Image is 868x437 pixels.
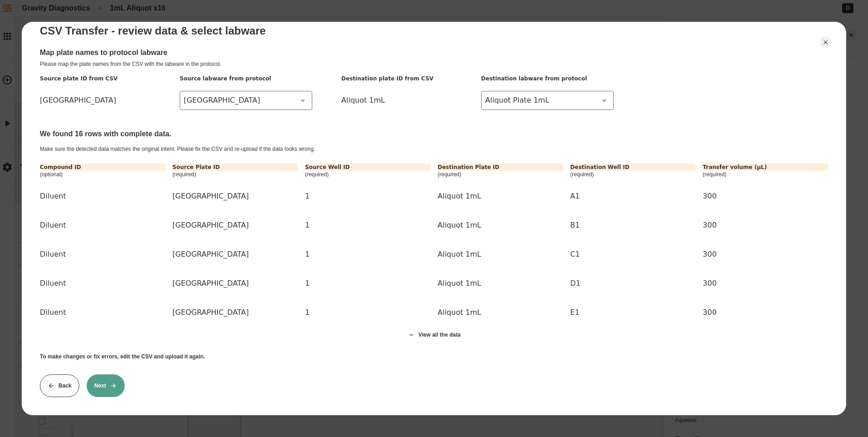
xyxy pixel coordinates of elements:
div: Destination plate ID from CSV [341,75,474,82]
div: (optional) [40,171,165,178]
div: Map plate names to protocol labware [40,48,828,57]
div: 1 [305,273,430,294]
div: (required) [703,171,828,178]
div: [GEOGRAPHIC_DATA] [173,273,298,294]
div: (required) [305,171,430,178]
div: D1 [570,273,695,294]
div: Source labware from protocol [180,75,312,82]
div: Aliquot 1mL [438,214,563,236]
div: E1 [570,302,695,323]
div: Make sure the detected data matches the original intent. Please fix the CSV and re-upload if the ... [40,145,828,153]
div: 1 [305,243,430,265]
div: [GEOGRAPHIC_DATA] [173,185,298,207]
div: Source Plate ID [173,164,298,171]
button: Close [820,36,832,48]
div: 300 [703,273,828,294]
div: Destination Plate ID [438,164,563,171]
div: Diluent [40,243,165,265]
div: 1 [305,185,430,207]
div: Please map the plate names from the CSV with the labware in the protocol. [40,60,828,68]
div: Transfer volume (µL) [703,164,828,171]
div: Diluent [40,273,165,294]
div: 1 [305,302,430,323]
div: Aliquot 1mL [438,273,563,294]
div: 300 [703,243,828,265]
span: [GEOGRAPHIC_DATA] [184,95,297,106]
div: Aliquot 1mL [438,185,563,207]
div: Source Well ID [305,164,430,171]
div: Aliquot 1mL [341,89,474,111]
div: Diluent [40,214,165,236]
div: [GEOGRAPHIC_DATA] [173,214,298,236]
div: We found 16 rows with complete data. [40,129,828,138]
div: (required) [570,171,695,178]
div: Destination Well ID [570,164,695,171]
div: Aliquot 1mL [438,243,563,265]
div: Compound ID [40,164,165,171]
div: [GEOGRAPHIC_DATA] [173,302,298,323]
div: [GEOGRAPHIC_DATA] [173,243,298,265]
div: Source plate ID from CSV [40,75,173,82]
div: 1 [305,214,430,236]
div: Diluent [40,185,165,207]
div: Aliquot 1mL [438,302,563,323]
div: 300 [703,214,828,236]
div: CSV Transfer - review data & select labware [40,25,266,37]
div: (required) [438,171,563,178]
div: A1 [570,185,695,207]
button: Next [86,374,124,397]
div: C1 [570,243,695,265]
div: B1 [570,214,695,236]
div: 300 [703,185,828,207]
div: (required) [173,171,298,178]
div: 300 [703,302,828,323]
div: To make changes or fix errors, edit the CSV and upload it again. [40,353,828,360]
button: Back [40,374,79,397]
div: Diluent [40,302,165,323]
span: Aliquot Plate 1mL [485,95,599,106]
div: [GEOGRAPHIC_DATA] [40,89,173,111]
div: Destination labware from protocol [481,75,614,82]
button: View all the data [399,323,468,346]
